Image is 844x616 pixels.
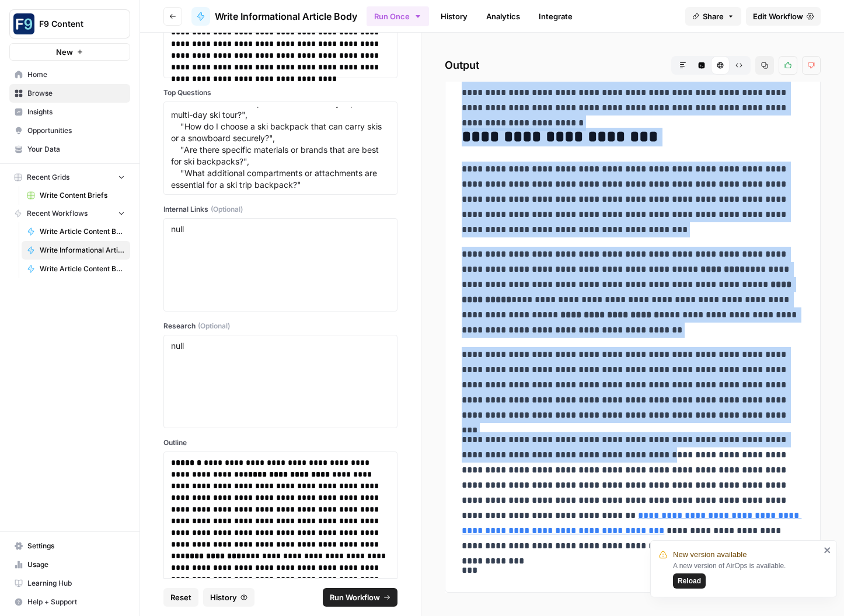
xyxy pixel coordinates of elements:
textarea: null [171,340,390,423]
span: Edit Workflow [753,10,803,22]
button: Workspace: F9 Content [9,9,130,38]
a: Analytics [479,7,527,26]
a: Usage [9,555,130,574]
a: Your Data [9,140,130,159]
a: Learning Hub [9,574,130,593]
span: Write Article Content Brief [40,264,125,274]
a: Insights [9,103,130,121]
span: Insights [27,107,125,117]
span: (Optional) [198,321,230,331]
span: Write Content Briefs [40,190,125,201]
button: Reload [673,573,706,589]
span: Usage [27,559,125,570]
a: Edit Workflow [746,7,821,26]
span: Learning Hub [27,578,125,589]
span: Share [703,10,724,22]
button: close [824,545,832,555]
button: Help + Support [9,593,130,611]
span: Settings [27,541,125,551]
span: Your Data [27,144,125,155]
a: Settings [9,537,130,555]
label: Research [163,321,397,331]
span: Reload [678,576,701,586]
span: Write Article Content Brief [40,226,125,237]
button: Share [685,7,741,26]
span: (Optional) [211,204,243,215]
textarea: null [171,223,390,306]
button: Run Workflow [323,588,397,607]
span: Recent Workflows [27,208,88,219]
a: Integrate [532,7,580,26]
label: Outline [163,437,397,448]
label: Top Questions [163,87,397,98]
span: New [56,46,73,58]
button: Recent Workflows [9,205,130,222]
span: F9 Content [39,18,110,30]
span: Reset [170,591,191,603]
a: Opportunities [9,121,130,140]
button: History [203,588,254,607]
a: Write Content Briefs [22,186,130,205]
button: Run Once [367,6,429,26]
span: Help + Support [27,597,125,607]
span: New version available [673,549,747,561]
h2: Output [445,56,821,75]
img: F9 Content Logo [13,13,34,34]
button: New [9,43,130,61]
div: A new version of AirOps is available. [673,561,820,589]
a: Write Informational Article Body [22,241,130,260]
label: Internal Links [163,204,397,215]
span: Opportunities [27,125,125,136]
span: Home [27,69,125,80]
a: Browse [9,84,130,103]
a: History [434,7,475,26]
span: Run Workflow [330,591,380,603]
span: Write Informational Article Body [215,9,357,23]
span: History [210,591,237,603]
textarea: "What features should I look for in a ski backpack for a travel ski trip?", "What size ski backpa... [171,107,390,190]
span: Write Informational Article Body [40,245,125,256]
button: Reset [163,588,198,607]
a: Write Informational Article Body [191,7,357,26]
a: Home [9,65,130,84]
span: Browse [27,88,125,99]
button: Recent Grids [9,169,130,186]
span: Recent Grids [27,172,69,183]
a: Write Article Content Brief [22,222,130,241]
a: Write Article Content Brief [22,260,130,278]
